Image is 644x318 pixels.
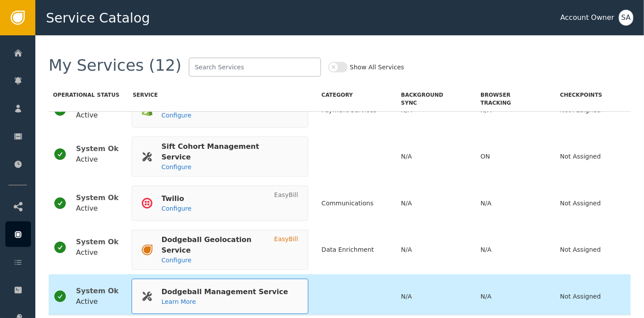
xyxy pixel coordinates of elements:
div: System Ok [76,286,118,296]
div: N/A [401,152,467,161]
label: Show All Services [350,63,404,72]
div: Not Assigned [560,199,626,208]
div: Sync [401,77,467,107]
div: System Ok [76,193,118,203]
div: Communications [322,199,388,208]
div: Checkpoints [560,77,626,107]
div: Not Assigned [560,292,626,301]
div: N/A [401,199,467,208]
span: Learn More [161,298,196,305]
a: Learn More [161,297,196,307]
a: Configure [161,256,191,265]
a: Configure [161,163,191,172]
div: Active [76,296,118,307]
div: Not Assigned [560,152,626,161]
div: Active [76,110,118,121]
div: Account Owner [561,12,614,23]
span: Configure [161,112,191,119]
div: Dodgeball Geolocation Service [161,235,265,256]
button: SA [619,10,633,26]
div: N/A [401,292,467,301]
div: Status [53,77,133,107]
div: N/A [401,245,467,254]
div: Twilio [161,193,191,204]
a: Configure [161,204,191,213]
div: N/A [481,199,547,208]
div: Sift Cohort Management Service [161,141,289,163]
span: Configure [161,205,191,212]
div: EasyBill [274,235,298,244]
input: Search Services [189,57,321,77]
div: Tracking [481,77,547,107]
div: EasyBill [274,190,298,200]
div: Dodgeball Management Service [161,287,288,297]
a: Configure [161,111,191,120]
div: N/A [481,245,547,254]
div: Active [76,247,118,258]
span: Operational [53,91,95,107]
span: Configure [161,257,191,264]
span: Browser [481,91,545,99]
span: Service Catalog [46,8,150,28]
div: Not Assigned [560,245,626,254]
div: Active [76,203,118,214]
div: Active [76,154,118,165]
div: Data Enrichment [322,245,388,254]
div: ON [481,152,547,161]
div: My Services (12) [49,57,182,77]
div: Service [133,77,308,107]
div: System Ok [76,237,118,247]
div: Category [322,77,388,107]
span: Configure [161,163,191,170]
div: System Ok [76,144,118,154]
div: N/A [481,292,547,301]
span: Background [401,91,465,99]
